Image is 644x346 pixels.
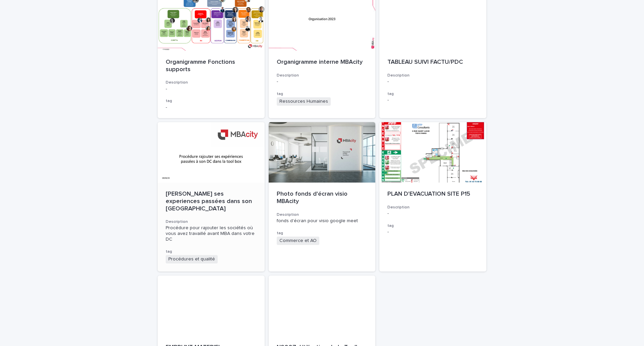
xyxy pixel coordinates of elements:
[277,212,368,217] h3: Description
[166,59,257,73] p: Organigramme Fonctions supports
[277,79,278,84] span: -
[277,218,358,223] span: fonds d'écran pour visio google meet
[379,122,486,271] a: PLAN D'EVACUATION SITE P15Description-tag-
[277,59,368,66] p: Organigramme interne MBAcity
[166,105,257,110] p: -
[387,59,478,66] p: TABLEAU SUIVI FACTU/PDC
[387,211,389,216] span: -
[158,122,265,271] a: [PERSON_NAME] ses experiences passées dans son [GEOGRAPHIC_DATA]DescriptionProcédure pour rajoute...
[166,226,256,242] span: Procédure pour rajouter les sociétés où vous avez travaillé avant MBA dans votre DC
[166,98,257,104] h3: tag
[387,97,478,103] p: -
[387,229,478,235] p: -
[387,191,478,198] p: PLAN D'EVACUATION SITE P15
[387,73,478,78] h3: Description
[277,97,331,106] span: Ressources Humaines
[277,73,368,78] h3: Description
[166,219,257,225] h3: Description
[166,191,257,212] p: [PERSON_NAME] ses experiences passées dans son [GEOGRAPHIC_DATA]
[166,87,167,91] span: -
[166,255,218,263] span: Procédures et qualité
[277,231,368,236] h3: tag
[387,223,478,229] h3: tag
[387,91,478,97] h3: tag
[269,122,376,271] a: Photo fonds d'écran visio MBAcityDescriptionfonds d'écran pour visio google meettagCommerce et AO
[387,205,478,210] h3: Description
[166,80,257,85] h3: Description
[387,79,389,84] span: -
[277,237,319,245] span: Commerce et AO
[166,249,257,254] h3: tag
[277,91,368,97] h3: tag
[277,191,368,205] p: Photo fonds d'écran visio MBAcity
